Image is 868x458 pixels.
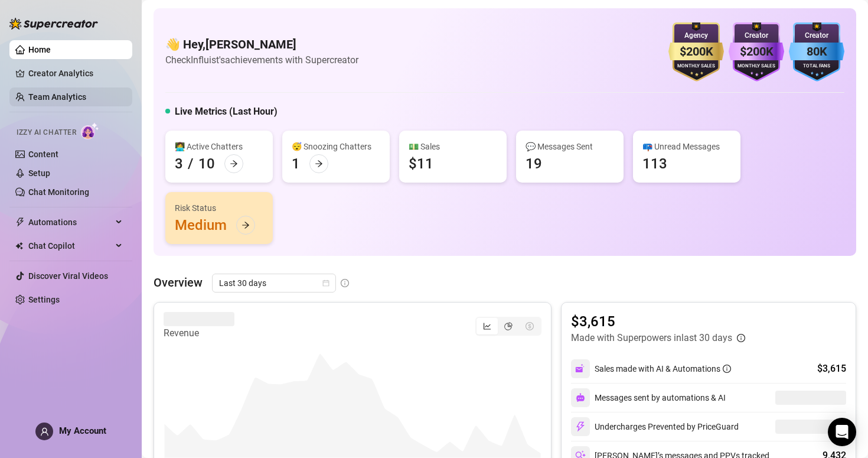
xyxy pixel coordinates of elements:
[571,417,739,436] div: Undercharges Prevented by PriceGuard
[642,154,667,173] div: 113
[28,64,123,83] a: Creator Analytics
[230,160,238,168] span: arrow-right
[789,30,844,41] div: Creator
[15,217,25,227] span: thunderbolt
[198,154,215,173] div: 10
[576,393,585,402] img: svg%3e
[483,322,491,330] span: line-chart
[504,322,513,330] span: pie-chart
[165,53,358,67] article: Check Influist's achievements with Supercreator
[828,418,856,446] div: Open Intercom Messenger
[723,365,731,373] span: info-circle
[729,63,784,70] div: Monthly Sales
[729,30,784,41] div: Creator
[526,154,542,173] div: 19
[409,154,433,173] div: $11
[59,425,106,436] span: My Account
[315,160,323,168] span: arrow-right
[789,22,844,82] img: blue-badge-DgoSNQY1.svg
[729,22,784,82] img: purple-badge-B9DA21FR.svg
[81,122,99,139] img: AI Chatter
[668,63,724,70] div: Monthly Sales
[789,63,844,70] div: Total Fans
[175,140,263,153] div: 👩‍💻 Active Chatters
[575,363,586,374] img: svg%3e
[28,213,112,232] span: Automations
[28,45,51,54] a: Home
[175,202,263,215] div: Risk Status
[15,242,23,250] img: Chat Copilot
[571,331,732,345] article: Made with Superpowers in last 30 days
[154,274,203,291] article: Overview
[642,140,731,153] div: 📪 Unread Messages
[28,150,58,159] a: Content
[165,36,358,53] h4: 👋 Hey, [PERSON_NAME]
[28,168,50,178] a: Setup
[737,334,745,342] span: info-circle
[595,362,731,375] div: Sales made with AI & Automations
[409,140,497,153] div: 💵 Sales
[28,236,112,255] span: Chat Copilot
[729,43,784,61] div: $200K
[9,18,98,30] img: logo-BBDzfeDw.svg
[40,427,49,436] span: user
[17,127,76,138] span: Izzy AI Chatter
[571,312,745,331] article: $3,615
[28,295,60,304] a: Settings
[526,140,614,153] div: 💬 Messages Sent
[28,187,89,197] a: Chat Monitoring
[292,154,300,173] div: 1
[571,388,726,407] div: Messages sent by automations & AI
[668,43,724,61] div: $200K
[526,322,534,330] span: dollar-circle
[575,421,586,432] img: svg%3e
[322,280,329,287] span: calendar
[292,140,380,153] div: 😴 Snoozing Chatters
[219,274,329,292] span: Last 30 days
[28,271,108,281] a: Discover Viral Videos
[242,221,250,229] span: arrow-right
[789,43,844,61] div: 80K
[475,317,541,336] div: segmented control
[28,92,86,102] a: Team Analytics
[175,105,278,119] h5: Live Metrics (Last Hour)
[668,30,724,41] div: Agency
[668,22,724,82] img: gold-badge-CigiZidd.svg
[341,279,349,287] span: info-circle
[164,326,234,340] article: Revenue
[175,154,183,173] div: 3
[817,362,846,376] div: $3,615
